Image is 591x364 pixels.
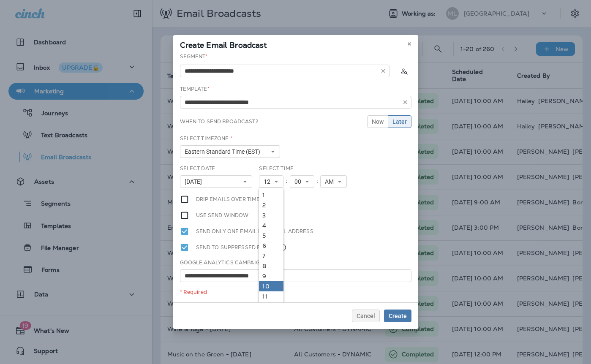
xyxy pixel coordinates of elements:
[259,220,283,231] a: 4
[294,178,305,185] span: 00
[389,313,407,319] span: Create
[259,271,283,281] a: 9
[367,115,388,128] button: Now
[196,227,313,236] label: Send only one email per email address
[320,175,347,188] button: AM
[290,175,314,188] button: 00
[180,86,210,92] label: Template
[259,200,283,210] a: 2
[259,190,283,200] a: 1
[259,165,294,172] label: Select Time
[259,302,283,312] a: 12
[180,145,281,158] button: Eastern Standard Time (EST)
[372,119,384,125] span: Now
[196,243,287,252] label: Send to suppressed emails.
[180,118,258,125] label: When to send broadcast?
[180,165,215,172] label: Select Date
[185,148,264,155] span: Eastern Standard Time (EST)
[283,175,289,188] div: :
[180,175,253,188] button: [DATE]
[185,178,205,185] span: [DATE]
[196,211,249,220] label: Use send window
[352,310,380,322] button: Cancel
[196,195,260,204] label: Drip emails over time
[259,291,283,302] a: 11
[259,261,283,271] a: 8
[357,313,375,319] span: Cancel
[173,35,418,53] div: Create Email Broadcast
[264,178,274,185] span: 12
[384,310,411,322] button: Create
[180,53,208,60] label: Segment
[388,115,411,128] button: Later
[180,259,279,266] label: Google Analytics Campaign Title
[259,281,283,291] a: 10
[180,289,411,296] div: * Required
[314,175,320,188] div: :
[259,231,283,241] a: 5
[259,175,283,188] button: 12
[325,178,337,185] span: AM
[396,63,411,79] button: Calculate the estimated number of emails to be sent based on selected segment. (This could take a...
[392,119,407,125] span: Later
[259,251,283,261] a: 7
[180,135,232,142] label: Select Timezone
[259,210,283,220] a: 3
[259,241,283,251] a: 6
